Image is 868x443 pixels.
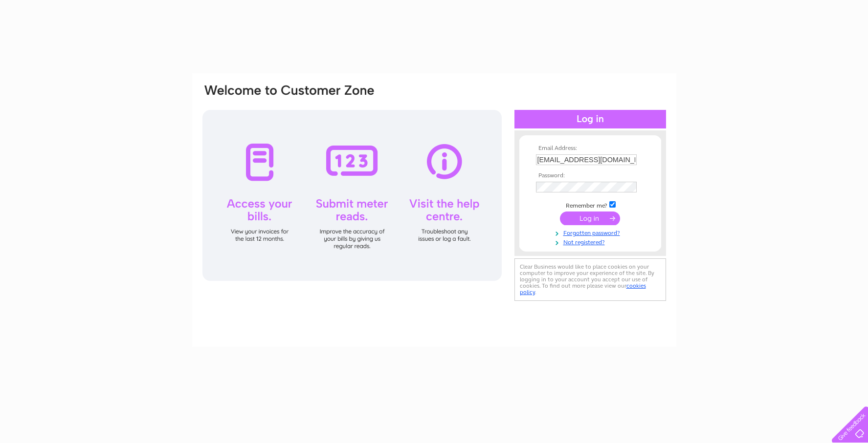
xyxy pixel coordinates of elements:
[534,200,647,210] td: Remember me?
[514,258,666,301] div: Clear Business would like to place cookies on your computer to improve your experience of the sit...
[536,237,647,246] a: Not registered?
[534,172,647,179] th: Password:
[520,282,646,295] a: cookies policy
[536,228,647,237] a: Forgotten password?
[534,145,647,152] th: Email Address:
[560,211,620,225] input: Submit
